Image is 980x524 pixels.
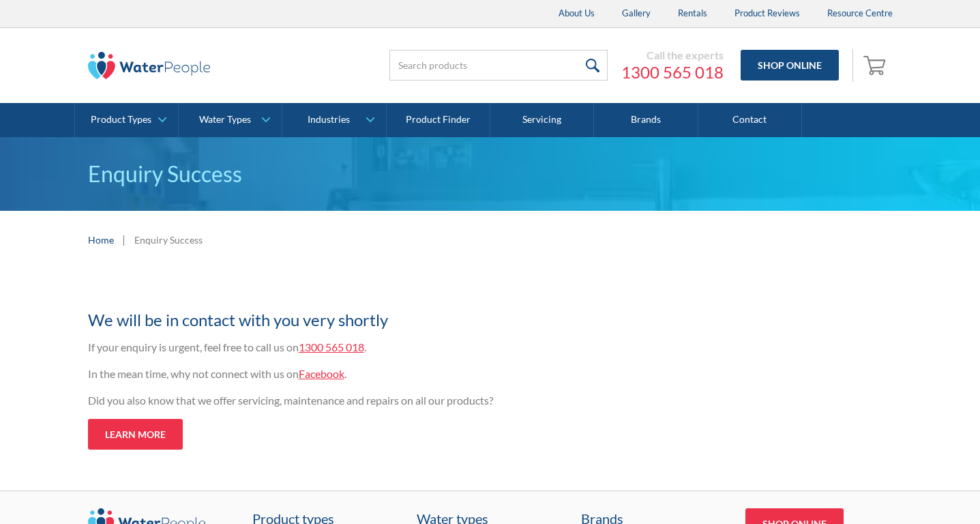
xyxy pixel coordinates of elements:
[299,340,364,353] a: 1300 565 018
[88,339,620,355] p: If your enquiry is urgent, feel free to call us on .
[88,282,620,301] h1: Thank you for your enquiry
[134,233,203,247] div: Enquiry Success
[282,103,385,137] a: Industries
[389,50,608,81] input: Search products
[863,54,889,76] img: shopping cart
[88,158,893,190] p: Enquiry Success
[75,103,178,137] a: Product Types
[490,103,594,137] a: Servicing
[387,103,490,137] a: Product Finder
[594,103,698,137] a: Brands
[621,62,724,83] a: 1300 565 018
[88,52,211,79] img: The Water People
[88,419,183,450] a: Learn more
[308,114,350,126] div: Industries
[299,367,344,380] a: Facebook
[621,48,724,62] div: Call the experts
[88,308,620,332] h2: We will be in contact with you very shortly
[88,233,114,247] a: Home
[741,50,839,81] a: Shop Online
[88,392,620,409] p: Did you also know that we offer servicing, maintenance and repairs on all our products?
[698,103,802,137] a: Contact
[88,366,620,382] p: In the mean time, why not connect with us on .
[199,114,251,126] div: Water Types
[121,231,128,248] div: |
[179,103,282,137] a: Water Types
[860,49,893,82] a: Open cart
[91,114,151,126] div: Product Types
